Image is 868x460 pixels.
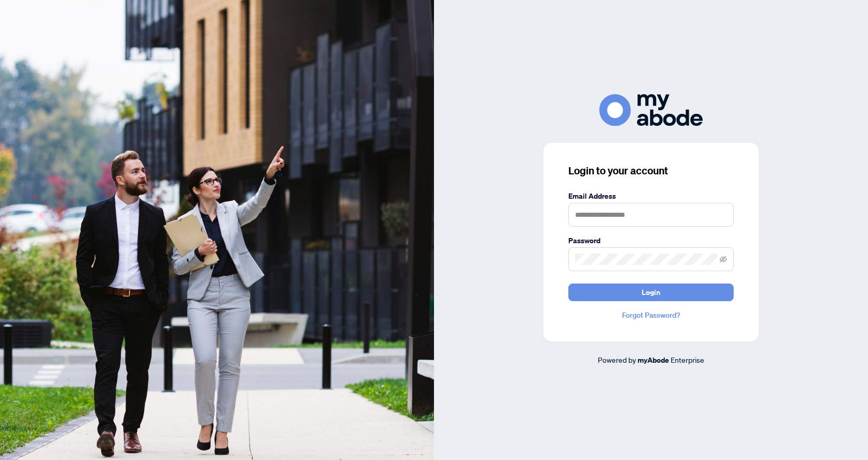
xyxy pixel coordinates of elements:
[568,284,734,301] button: Login
[599,94,703,126] img: ma-logo
[568,190,734,202] label: Email Address
[720,256,727,263] span: eye-invisible
[568,164,734,178] h3: Login to your account
[642,284,660,301] span: Login
[671,355,704,364] span: Enterprise
[638,354,669,366] a: myAbode
[568,235,734,246] label: Password
[598,355,636,364] span: Powered by
[568,309,734,321] a: Forgot Password?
